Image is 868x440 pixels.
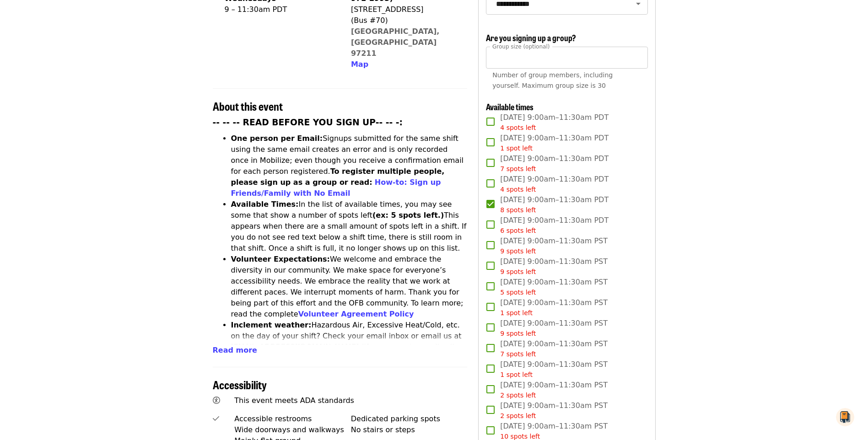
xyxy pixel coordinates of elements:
[231,254,468,320] li: We welcome and embrace the diversity in our community. We make space for everyone’s accessibility...
[500,256,608,277] span: [DATE] 9:00am–11:30am PST
[500,330,536,337] span: 9 spots left
[298,310,414,318] a: Volunteer Agreement Policy
[486,32,576,43] span: Are you signing up a group?
[351,59,368,70] button: Map
[500,153,609,174] span: [DATE] 9:00am–11:30am PDT
[351,413,468,424] div: Dedicated parking spots
[486,47,647,69] input: [object Object]
[213,98,283,114] span: About this event
[500,433,540,440] span: 10 spots left
[231,167,445,187] strong: To register multiple people, please sign up as a group or read:
[500,133,609,153] span: [DATE] 9:00am–11:30am PDT
[500,236,608,256] span: [DATE] 9:00am–11:30am PST
[500,247,536,255] span: 9 spots left
[231,320,468,375] li: Hazardous Air, Excessive Heat/Cold, etc. on the day of your shift? Check your email inbox or emai...
[500,268,536,275] span: 9 spots left
[486,101,534,113] span: Available times
[492,43,550,49] span: Group size (optional)
[500,371,533,378] span: 1 spot left
[213,118,403,127] strong: -- -- -- READ BEFORE YOU SIGN UP-- -- -:
[213,346,257,354] span: Read more
[225,4,333,15] div: 9 – 11:30am PDT
[500,318,608,338] span: [DATE] 9:00am–11:30am PST
[500,309,533,317] span: 1 spot left
[500,338,608,359] span: [DATE] 9:00am–11:30am PST
[231,134,323,143] strong: One person per Email:
[500,297,608,318] span: [DATE] 9:00am–11:30am PST
[500,359,608,380] span: [DATE] 9:00am–11:30am PST
[231,199,468,254] li: In the list of available times, you may see some that show a number of spots left This appears wh...
[500,112,609,133] span: [DATE] 9:00am–11:30am PDT
[351,424,468,435] div: No stairs or steps
[234,396,354,405] span: This event meets ADA standards
[500,206,536,214] span: 8 spots left
[231,200,299,209] strong: Available Times:
[492,71,613,89] span: Number of group members, including yourself. Maximum group size is 30
[500,174,609,194] span: [DATE] 9:00am–11:30am PDT
[231,133,468,199] li: Signups submitted for the same shift using the same email creates an error and is only recorded o...
[500,145,533,152] span: 1 spot left
[500,380,608,400] span: [DATE] 9:00am–11:30am PST
[351,15,460,26] div: (Bus #70)
[351,60,368,69] span: Map
[231,178,441,198] a: How-to: Sign up Friends/Family with No Email
[372,211,444,220] strong: (ex: 5 spots left.)
[500,194,609,215] span: [DATE] 9:00am–11:30am PDT
[500,215,609,236] span: [DATE] 9:00am–11:30am PDT
[500,350,536,358] span: 7 spots left
[213,414,219,423] i: check icon
[500,165,536,172] span: 7 spots left
[231,321,312,329] strong: Inclement weather:
[500,392,536,399] span: 2 spots left
[500,412,536,419] span: 2 spots left
[500,186,536,193] span: 4 spots left
[213,396,220,405] i: universal-access icon
[234,424,351,435] div: Wide doorways and walkways
[234,413,351,424] div: Accessible restrooms
[351,27,440,58] a: [GEOGRAPHIC_DATA], [GEOGRAPHIC_DATA] 97211
[500,400,608,421] span: [DATE] 9:00am–11:30am PST
[500,289,536,296] span: 5 spots left
[500,227,536,234] span: 6 spots left
[231,255,330,263] strong: Volunteer Expectations:
[500,124,536,131] span: 4 spots left
[351,4,460,15] div: [STREET_ADDRESS]
[213,376,267,392] span: Accessibility
[213,345,257,356] button: Read more
[500,277,608,297] span: [DATE] 9:00am–11:30am PST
